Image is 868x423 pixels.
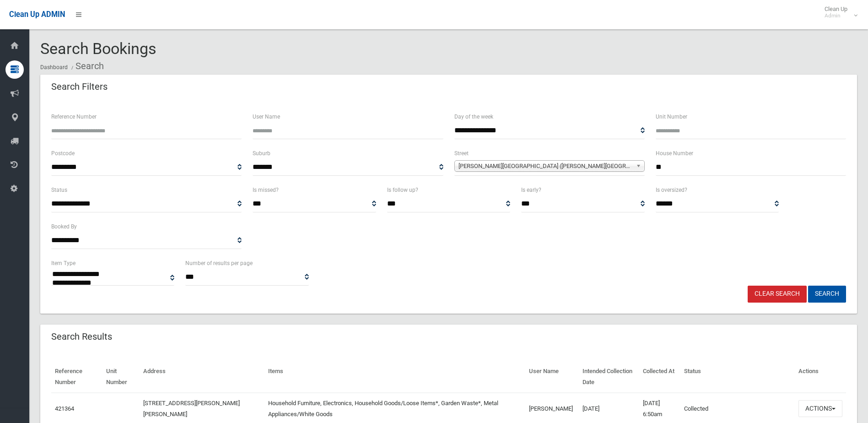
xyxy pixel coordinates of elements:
[102,361,140,393] th: Unit Number
[9,10,65,19] span: Clean Up ADMIN
[40,64,68,70] a: Dashboard
[656,185,687,195] label: Is oversized?
[525,361,578,393] th: User Name
[458,161,632,172] span: [PERSON_NAME][GEOGRAPHIC_DATA] ([PERSON_NAME][GEOGRAPHIC_DATA])
[795,361,846,393] th: Actions
[51,185,67,195] label: Status
[454,112,493,122] label: Day of the week
[639,361,680,393] th: Collected At
[40,39,156,58] span: Search Bookings
[579,361,639,393] th: Intended Collection Date
[140,361,264,393] th: Address
[185,258,253,268] label: Number of results per page
[40,328,123,346] header: Search Results
[51,148,75,158] label: Postcode
[680,361,795,393] th: Status
[51,222,77,232] label: Booked By
[51,361,102,393] th: Reference Number
[143,400,240,418] a: [STREET_ADDRESS][PERSON_NAME][PERSON_NAME]
[253,185,279,195] label: Is missed?
[656,148,693,158] label: House Number
[454,148,469,158] label: Street
[820,5,857,19] span: Clean Up
[808,286,846,303] button: Search
[798,400,842,417] button: Actions
[51,112,97,122] label: Reference Number
[656,112,687,122] label: Unit Number
[748,286,807,303] a: Clear Search
[521,185,541,195] label: Is early?
[69,58,104,75] li: Search
[40,78,119,96] header: Search Filters
[387,185,418,195] label: Is follow up?
[264,361,526,393] th: Items
[55,405,74,412] a: 421364
[51,258,75,268] label: Item Type
[825,12,847,19] small: Admin
[253,112,280,122] label: User Name
[253,148,270,158] label: Suburb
